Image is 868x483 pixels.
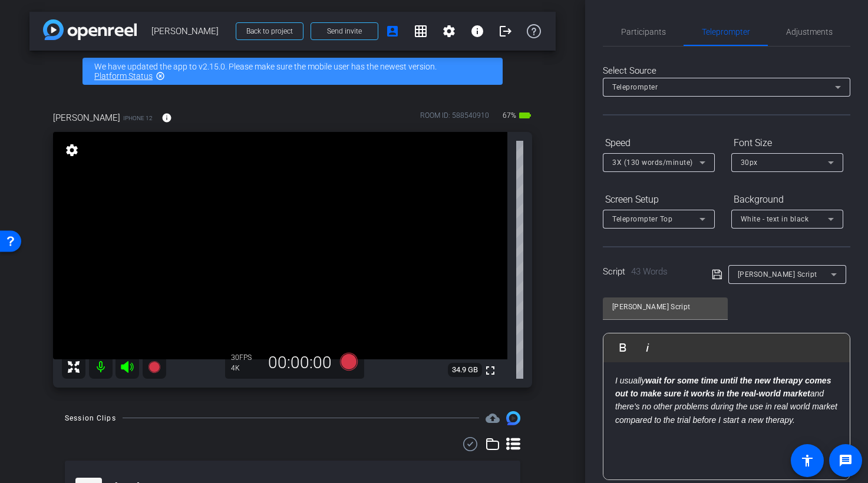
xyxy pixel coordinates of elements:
[731,190,843,210] div: Background
[615,376,831,398] strong: wait for some time until the new therapy comes out to make sure it works in the real-world market
[156,71,165,81] mat-icon: highlight_off
[231,363,260,373] div: 4K
[442,24,456,38] mat-icon: settings
[612,83,658,91] span: Teleprompter
[603,190,715,210] div: Screen Setup
[486,411,500,425] span: Destinations for your clips
[612,158,693,167] span: 3X (130 words/minute)
[603,64,850,78] div: Select Source
[603,133,715,153] div: Speed
[448,363,482,377] span: 34.9 GB
[499,24,513,38] mat-icon: logout
[414,24,428,38] mat-icon: grid_on
[246,27,293,35] span: Back to project
[161,113,172,123] mat-icon: info
[518,108,532,123] mat-icon: battery_std
[260,353,339,373] div: 00:00:00
[82,58,503,85] div: We have updated the app to v2.15.0. Please make sure the mobile user has the newest version.
[800,454,814,468] mat-icon: accessibility
[839,454,853,468] mat-icon: message
[53,111,120,124] span: [PERSON_NAME]
[731,133,843,153] div: Font Size
[483,363,497,378] mat-icon: fullscreen
[470,24,484,38] mat-icon: info
[123,114,153,123] span: iPhone 12
[64,143,80,157] mat-icon: settings
[738,270,817,279] span: [PERSON_NAME] Script
[603,265,695,279] div: Script
[94,71,153,81] a: Platform Status
[43,19,137,40] img: app-logo
[65,412,116,424] div: Session Clips
[612,215,672,223] span: Teleprompter Top
[612,300,718,314] input: Title
[327,27,362,36] span: Send invite
[239,353,252,362] span: FPS
[420,110,489,127] div: ROOM ID: 588540910
[501,106,518,125] span: 67%
[612,336,634,359] button: Bold (⌘B)
[636,336,659,359] button: Italic (⌘I)
[231,353,260,362] div: 30
[786,28,833,36] span: Adjustments
[621,28,666,36] span: Participants
[741,215,809,223] span: White - text in black
[615,376,837,425] em: I usually and there's no other problems during the use in real world market compared to the trial...
[741,158,758,167] span: 30px
[151,19,229,43] span: [PERSON_NAME]
[311,22,378,40] button: Send invite
[385,24,400,38] mat-icon: account_box
[486,411,500,425] mat-icon: cloud_upload
[631,266,668,277] span: 43 Words
[702,28,750,36] span: Teleprompter
[506,411,520,425] img: Session clips
[236,22,303,40] button: Back to project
